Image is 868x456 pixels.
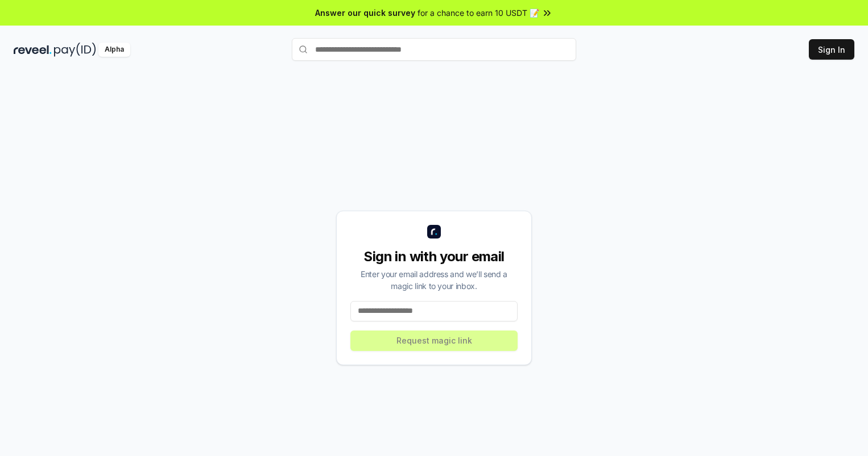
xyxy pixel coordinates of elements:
div: Sign in with your email [350,248,518,266]
div: Enter your email address and we’ll send a magic link to your inbox. [350,268,518,292]
img: pay_id [54,43,96,57]
img: logo_small [427,225,441,239]
span: Answer our quick survey [315,7,415,19]
span: for a chance to earn 10 USDT 📝 [418,7,539,19]
button: Sign In [809,39,854,60]
div: Alpha [98,43,130,57]
img: reveel_dark [14,43,52,57]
